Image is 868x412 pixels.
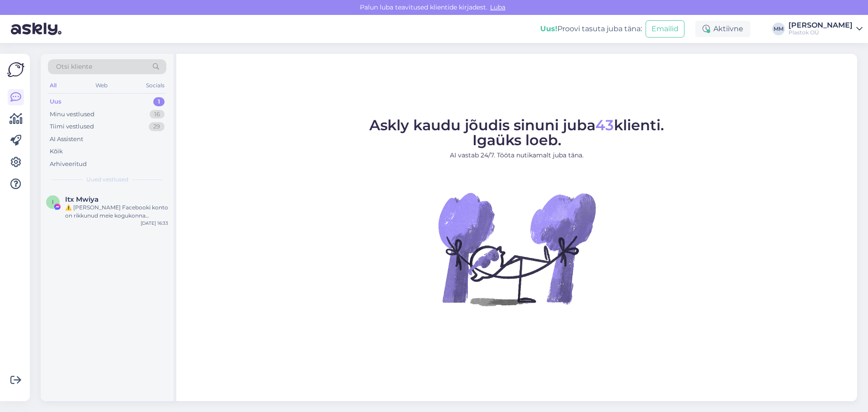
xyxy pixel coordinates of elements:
span: Otsi kliente [56,62,92,71]
div: 1 [153,97,165,106]
div: 29 [149,122,165,131]
span: 43 [595,116,614,134]
img: Askly Logo [7,61,24,78]
div: ⚠️ [PERSON_NAME] Facebooki konto on rikkunud meie kogukonna standardeid. Meie süsteem on saanud p... [65,204,168,220]
span: Luba [487,3,508,11]
div: Plastok OÜ [788,29,853,36]
div: Minu vestlused [50,110,94,119]
div: Kõik [50,147,63,156]
div: [PERSON_NAME] [788,22,853,29]
p: AI vastab 24/7. Tööta nutikamalt juba täna. [369,151,664,160]
div: Arhiveeritud [50,160,87,169]
a: [PERSON_NAME]Plastok OÜ [788,22,863,36]
button: Emailid [646,20,684,38]
div: Uus [50,97,61,106]
div: [DATE] 16:33 [141,220,168,227]
div: Tiimi vestlused [50,122,94,131]
div: 16 [150,110,165,119]
div: MM [772,23,785,35]
span: I [52,199,54,205]
div: Proovi tasuta juba täna: [540,24,642,34]
div: All [48,80,58,91]
b: Uus! [540,24,557,33]
div: Aktiivne [695,21,750,37]
img: No Chat active [435,167,598,330]
div: Web [94,80,109,91]
div: AI Assistent [50,135,83,144]
span: Uued vestlused [86,175,128,184]
div: Socials [144,80,166,91]
span: Itx Mwiya [65,195,99,204]
span: Askly kaudu jõudis sinuni juba klienti. Igaüks loeb. [369,116,664,149]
